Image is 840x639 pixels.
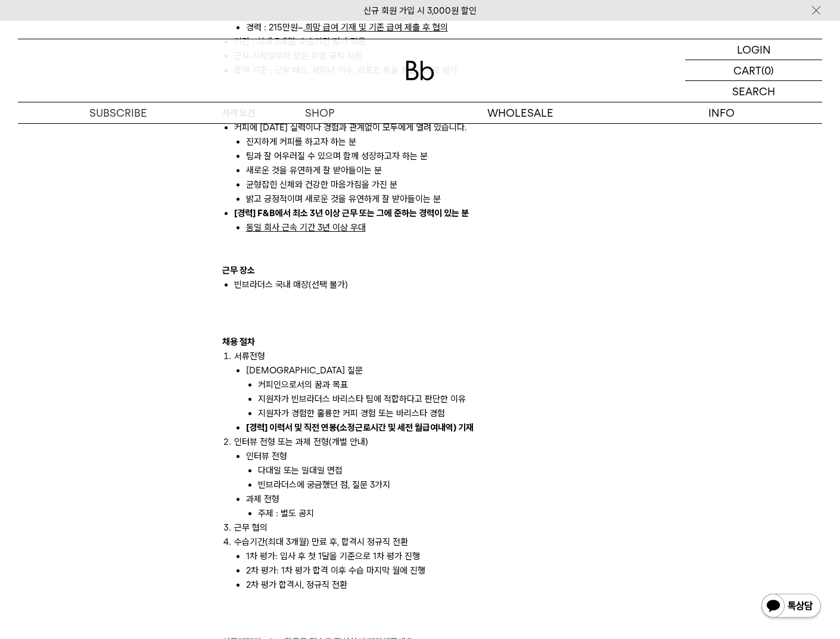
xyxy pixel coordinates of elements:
[258,506,618,520] li: 주제 : 별도 공지
[246,563,618,578] li: 2차 평가: 1차 평가 합격 이후 수습 마지막 월에 진행
[246,149,618,163] li: 팀과 잘 어우러질 수 있으며 함께 성장하고자 하는 분
[258,392,618,406] li: 지원자가 빈브라더스 바리스타 팀에 적합하다고 판단한 이유
[222,336,255,347] b: 채용 절차
[234,208,469,219] strong: [경력] F&B에서 최소 3년 이상 근무 또는 그에 준하는 경력이 있는 분
[258,463,618,478] li: 다대일 또는 일대일 면접
[246,422,474,433] b: [경력] 이력서 및 직전 연봉(소정근로시간 및 세전 월급여내역) 기재
[234,349,618,435] li: 서류전형
[685,39,822,60] a: LOGIN
[219,102,421,123] a: SHOP
[258,406,618,420] li: 지원자가 경험한 훌륭한 커피 경험 또는 바리스타 경험
[258,378,618,392] li: 커피인으로서의 꿈과 목표
[234,278,618,306] li: 빈브라더스 국내 매장(선택 불가)
[406,61,434,80] img: 로고
[234,535,618,592] li: 수습기간(최대 3개월) 만료 후, 합격시 정규직 전환
[234,520,618,535] li: 근무 협의
[761,60,774,80] p: (0)
[621,102,823,123] p: INFO
[420,102,621,123] p: WHOLESALE
[363,5,477,16] a: 신규 회원 가입 시 3,000원 할인
[246,449,618,492] li: 인터뷰 전형
[732,81,775,102] p: SEARCH
[685,60,822,81] a: CART (0)
[733,60,761,80] p: CART
[246,192,618,206] li: 밝고 긍정적이며 새로운 것을 유연하게 잘 받아들이는 분
[258,478,618,492] li: 빈브라더스에 궁금했던 점, 질문 3가지
[246,492,618,520] li: 과제 전형
[246,177,618,192] li: 균형잡힌 신체와 건강한 마음가짐을 가진 분
[234,120,618,206] li: 커피에 [DATE] 실력이나 경험과 관계없이 모두에게 열려 있습니다.
[18,102,219,123] a: SUBSCRIBE
[246,163,618,177] li: 새로운 것을 유연하게 잘 받아들이는 분
[246,363,618,420] li: [DEMOGRAPHIC_DATA] 질문
[246,578,618,592] li: 2차 평가 합격시, 정규직 전환
[246,135,618,149] li: 진지하게 커피를 하고자 하는 분
[234,435,618,520] li: 인터뷰 전형 또는 과제 전형(개별 안내)
[246,222,366,233] u: 동일 회사 근속 기간 3년 이상 우대
[760,593,822,621] img: 카카오톡 채널 1:1 채팅 버튼
[222,265,255,276] b: 근무 장소
[246,549,618,563] li: 1차 평가: 입사 후 첫 1달을 기준으로 1차 평가 진행
[737,39,771,60] p: LOGIN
